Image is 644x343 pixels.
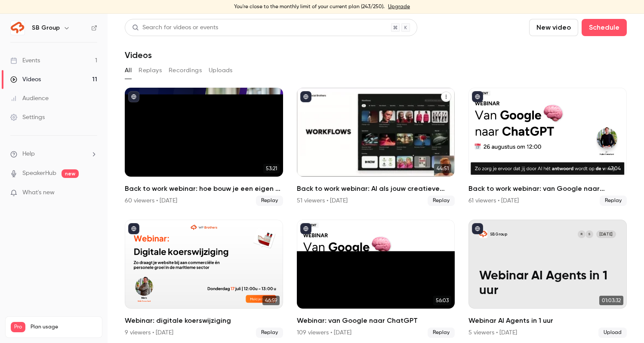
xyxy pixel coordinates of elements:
span: Replay [256,328,283,338]
button: New video [529,19,578,36]
h2: Back to work webinar: van Google naar ChatGPT [468,184,627,194]
img: SB Group [11,21,25,35]
div: 60 viewers • [DATE] [125,196,177,205]
button: Replays [139,64,162,77]
div: S [585,230,594,239]
button: published [472,223,483,234]
div: Settings [10,113,45,122]
section: Videos [125,19,627,338]
div: 5 viewers • [DATE] [468,328,517,337]
a: 47:04Back to work webinar: van Google naar ChatGPT61 viewers • [DATE]Replay [468,88,627,206]
span: Pro [11,322,25,332]
div: R [577,230,586,239]
li: Webinar AI Agents in 1 uur [468,220,627,338]
div: 61 viewers • [DATE] [468,196,519,205]
h6: SB Group [32,24,60,32]
li: Back to work webinar: hoe bouw je een eigen AI agent? [125,88,283,206]
span: [DATE] [596,230,616,238]
button: published [300,91,311,102]
div: 51 viewers • [DATE] [297,196,348,205]
button: Schedule [582,19,627,36]
a: 56:03Webinar: van Google naar ChatGPT109 viewers • [DATE]Replay [297,220,455,338]
h1: Videos [125,50,152,60]
a: 44:51Back to work webinar: AI als jouw creatieve collega51 viewers • [DATE]Replay [297,88,455,206]
a: 46:59Webinar: digitale koerswijziging9 viewers • [DATE]Replay [125,220,283,338]
span: Replay [256,196,283,206]
div: Videos [10,75,41,84]
span: 44:51 [434,164,451,173]
iframe: Noticeable Trigger [87,189,97,197]
span: 56:03 [433,296,451,305]
li: help-dropdown-opener [10,150,97,159]
span: 47:04 [605,164,623,173]
div: 109 viewers • [DATE] [297,328,351,337]
button: All [125,64,132,77]
h2: Webinar AI Agents in 1 uur [468,315,627,326]
li: Back to work webinar: AI als jouw creatieve collega [297,88,455,206]
h2: Back to work webinar: AI als jouw creatieve collega [297,184,455,194]
span: 01:03:32 [599,296,623,305]
span: Help [22,150,35,159]
p: Webinar AI Agents in 1 uur [479,269,616,298]
button: published [300,223,311,234]
h2: Back to work webinar: hoe bouw je een eigen AI agent? [125,184,283,194]
button: Recordings [169,64,202,77]
span: Replay [428,328,455,338]
span: 46:59 [262,296,280,305]
button: published [472,91,483,102]
div: Events [10,56,40,65]
a: Webinar AI Agents in 1 uurSB GroupSR[DATE]Webinar AI Agents in 1 uur01:03:32Webinar AI Agents in ... [468,220,627,338]
p: SB Group [490,232,507,237]
span: Plan usage [31,324,97,331]
a: Upgrade [388,3,410,10]
a: SpeakerHub [22,169,56,178]
button: Uploads [209,64,233,77]
span: new [62,169,79,178]
span: What's new [22,188,55,197]
button: published [128,223,139,234]
a: 53:21Back to work webinar: hoe bouw je een eigen AI agent?60 viewers • [DATE]Replay [125,88,283,206]
button: published [128,91,139,102]
span: Upload [598,328,627,338]
div: Audience [10,94,49,103]
div: 9 viewers • [DATE] [125,328,173,337]
h2: Webinar: digitale koerswijziging [125,315,283,326]
li: Webinar: digitale koerswijziging [125,220,283,338]
span: Replay [428,196,455,206]
div: Search for videos or events [132,23,218,32]
span: 53:21 [263,164,280,173]
li: Webinar: van Google naar ChatGPT [297,220,455,338]
li: Back to work webinar: van Google naar ChatGPT [468,88,627,206]
span: Replay [600,196,627,206]
h2: Webinar: van Google naar ChatGPT [297,315,455,326]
